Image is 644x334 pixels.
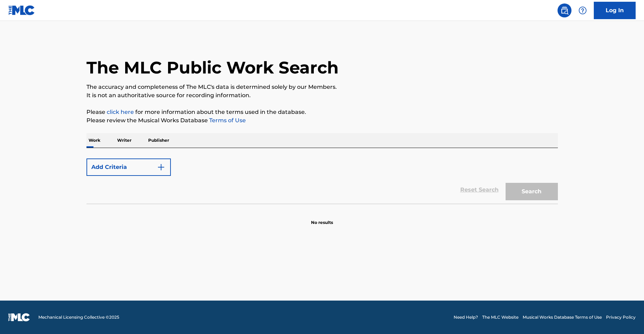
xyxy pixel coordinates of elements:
[208,117,246,124] a: Terms of Use
[86,57,339,78] h1: The MLC Public Work Search
[454,314,478,320] a: Need Help?
[115,133,134,148] p: Writer
[146,133,171,148] p: Publisher
[86,83,558,91] p: The accuracy and completeness of The MLC's data is determined solely by our Members.
[8,313,30,321] img: logo
[86,133,103,148] p: Work
[8,5,35,15] img: MLC Logo
[86,116,558,125] p: Please review the Musical Works Database
[523,314,602,320] a: Musical Works Database Terms of Use
[86,108,558,116] p: Please for more information about the terms used in the database.
[107,109,134,115] a: click here
[594,2,636,19] a: Log In
[482,314,518,320] a: The MLC Website
[38,314,119,320] span: Mechanical Licensing Collective © 2025
[311,211,333,226] p: No results
[86,91,558,100] p: It is not an authoritative source for recording information.
[578,6,587,15] img: help
[86,155,558,204] form: Search Form
[560,6,569,15] img: search
[157,163,165,171] img: 9d2ae6d4665cec9f34b9.svg
[576,3,590,17] div: Help
[606,314,636,320] a: Privacy Policy
[558,3,571,17] a: Public Search
[86,158,171,176] button: Add Criteria
[609,301,644,334] iframe: Chat Widget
